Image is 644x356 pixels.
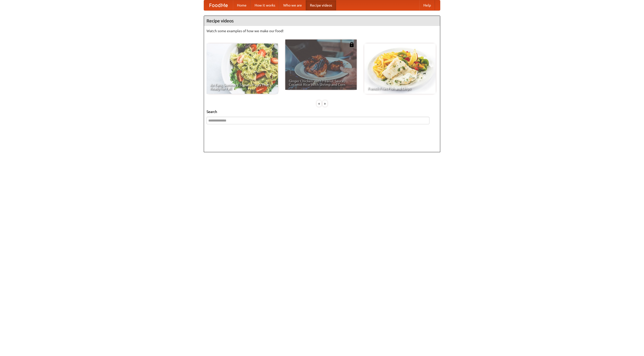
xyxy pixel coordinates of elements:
[233,0,251,10] a: Home
[207,109,437,114] h5: Search
[204,16,440,26] h4: Recipe videos
[207,44,278,94] a: An Easy, Summery Tomato Pasta That's Ready for Fall
[349,42,354,47] img: 483408.png
[323,100,327,107] div: »
[317,100,321,107] div: «
[419,0,435,10] a: Help
[207,28,437,33] p: Watch some examples of how we make our food!
[204,0,233,10] a: FoodMe
[368,87,432,90] span: French Fries Fish and Chips
[364,44,436,94] a: French Fries Fish and Chips
[251,0,279,10] a: How it works
[279,0,306,10] a: Who we are
[210,83,274,90] span: An Easy, Summery Tomato Pasta That's Ready for Fall
[306,0,336,10] a: Recipe videos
